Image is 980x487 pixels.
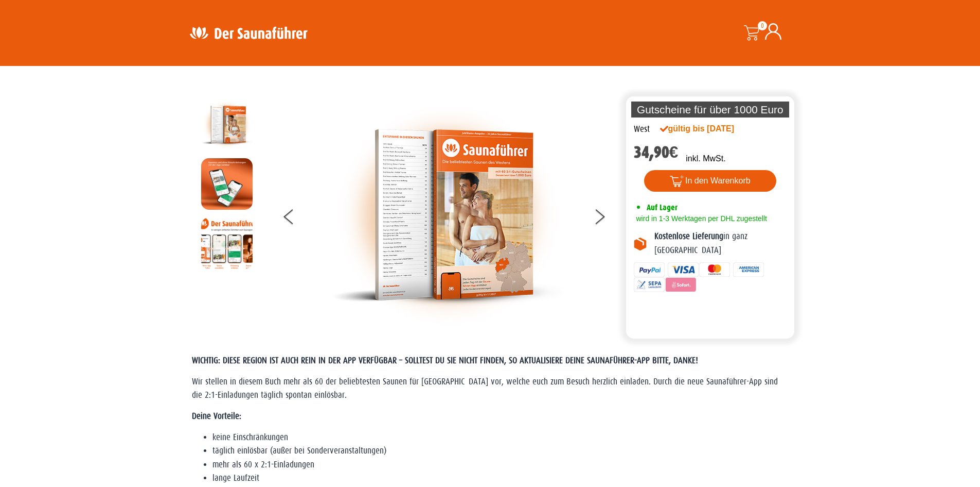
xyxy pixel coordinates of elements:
span: Auf Lager [647,203,678,212]
span: Wir stellen in diesem Buch mehr als 60 der beliebtesten Saunen für [GEOGRAPHIC_DATA] vor, welche ... [192,377,778,400]
span: € [669,143,679,162]
div: West [634,123,650,136]
img: Anleitung7tn [201,217,253,269]
button: In den Warenkorb [644,170,776,192]
span: wird in 1-3 Werktagen per DHL zugestellt [634,214,767,223]
li: lange Laufzeit [212,472,789,485]
b: Kostenlose Lieferung [654,231,723,241]
p: inkl. MwSt. [686,153,725,165]
p: in ganz [GEOGRAPHIC_DATA] [654,230,787,257]
bdi: 34,90 [634,143,679,162]
img: MOCKUP-iPhone_regional [201,158,253,210]
strong: Deine Vorteile: [192,411,241,421]
p: Gutscheine für über 1000 Euro [631,102,790,117]
div: gültig bis [DATE] [660,123,757,135]
li: mehr als 60 x 2:1-Einladungen [212,458,789,472]
span: 0 [758,21,767,30]
li: keine Einschränkungen [212,431,789,444]
span: WICHTIG: DIESE REGION IST AUCH REIN IN DER APP VERFÜGBAR – SOLLTEST DU SIE NICHT FINDEN, SO AKTUA... [192,356,698,365]
img: der-saunafuehrer-2025-west [201,99,253,150]
li: täglich einlösbar (außer bei Sonderveranstaltungen) [212,444,789,458]
img: der-saunafuehrer-2025-west [332,99,563,331]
